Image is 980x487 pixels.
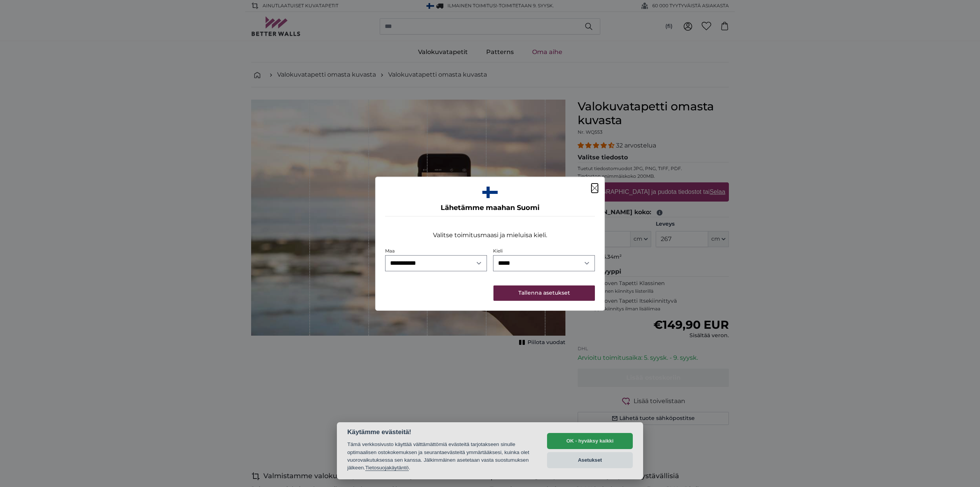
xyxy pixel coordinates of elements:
[591,184,598,193] button: Sulje
[433,231,547,240] p: Valitse toimitusmaasi ja mieluisa kieli.
[385,248,395,254] label: Maa
[482,187,498,198] img: Suomi
[385,203,595,213] h4: Lähetämme maahan Suomi
[493,248,503,254] label: Kieli
[493,285,595,301] button: Tallenna asetukset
